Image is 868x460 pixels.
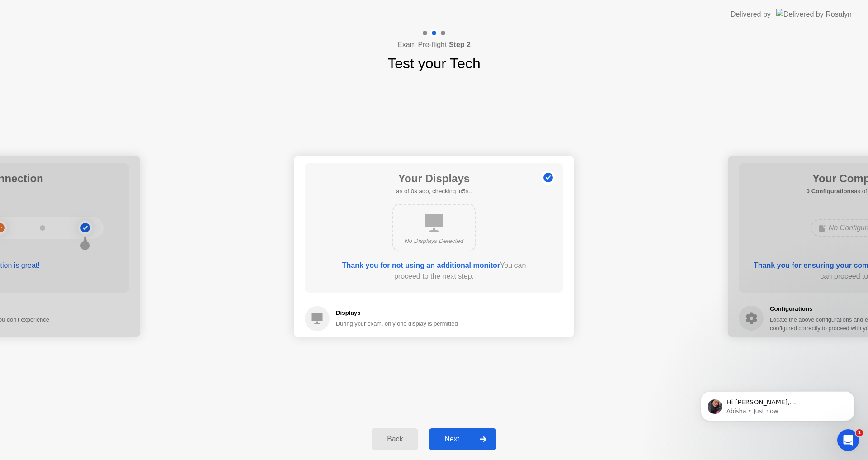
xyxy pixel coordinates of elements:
[731,9,771,20] div: Delivered by
[396,187,472,196] h5: as of 0s ago, checking in5s..
[342,261,500,269] b: Thank you for not using an additional monitor
[336,308,458,318] h5: Displays
[837,429,859,451] iframe: Intercom live chat
[374,435,415,443] div: Back
[449,41,471,48] b: Step 2
[336,319,458,328] div: During your exam, only one display is permitted
[372,428,418,450] button: Back
[387,52,481,74] h1: Test your Tech
[856,429,863,436] span: 1
[432,435,472,443] div: Next
[687,372,868,436] iframe: Intercom notifications message
[776,9,852,19] img: Delivered by Rosalyn
[397,39,471,50] h4: Exam Pre-flight:
[396,171,472,187] h1: Your Displays
[330,260,538,282] div: You can proceed to the next step.
[401,237,467,246] div: No Displays Detected
[429,428,496,450] button: Next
